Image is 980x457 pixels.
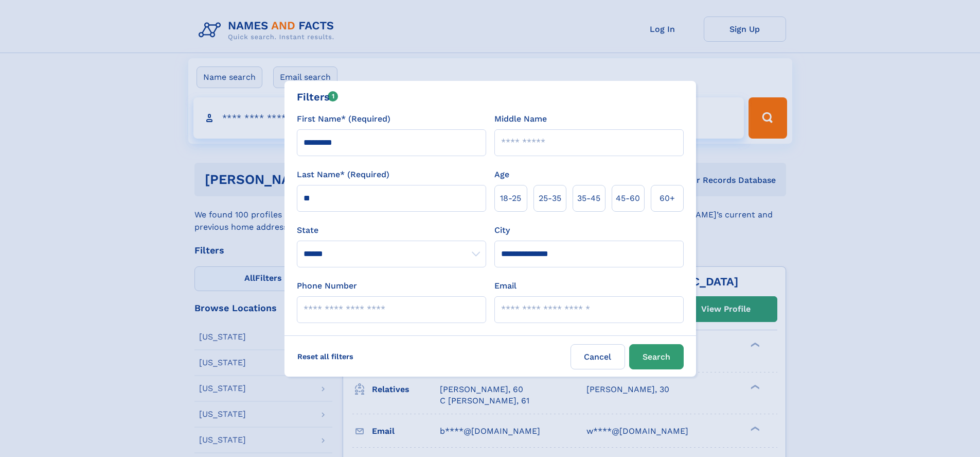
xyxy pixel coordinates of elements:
label: Reset all filters [291,344,360,369]
span: 35‑45 [577,192,600,205]
label: Phone Number [297,280,357,292]
label: City [494,224,510,236]
label: Cancel [571,344,625,369]
div: Filters [297,89,338,105]
span: 60+ [660,192,675,205]
label: State [297,224,486,236]
label: Middle Name [494,113,547,125]
span: 45‑60 [616,192,640,205]
label: First Name* (Required) [297,113,390,125]
span: 25‑35 [539,192,561,205]
label: Age [494,168,509,181]
span: 18‑25 [500,192,521,205]
label: Email [494,280,516,292]
button: Search [629,344,684,369]
label: Last Name* (Required) [297,168,389,181]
